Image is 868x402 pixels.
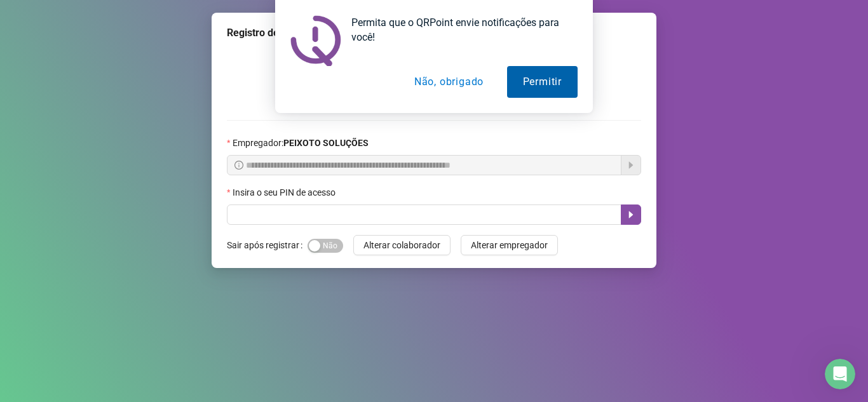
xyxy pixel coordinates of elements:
img: notification icon [290,15,341,66]
span: Empregador : [233,136,369,150]
strong: PEIXOTO SOLUÇÕES [283,138,369,148]
div: Permita que o QRPoint envie notificações para você! [341,15,578,44]
iframe: Intercom live chat [825,359,855,389]
span: info-circle [234,161,243,170]
button: Alterar colaborador [353,235,451,255]
span: Alterar colaborador [363,238,440,252]
label: Insira o seu PIN de acesso [227,185,344,199]
button: Não, obrigado [398,66,499,98]
button: Alterar empregador [461,235,558,255]
span: Alterar empregador [471,238,548,252]
label: Sair após registrar [227,235,308,255]
button: Permitir [507,66,578,98]
span: caret-right [626,210,636,220]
